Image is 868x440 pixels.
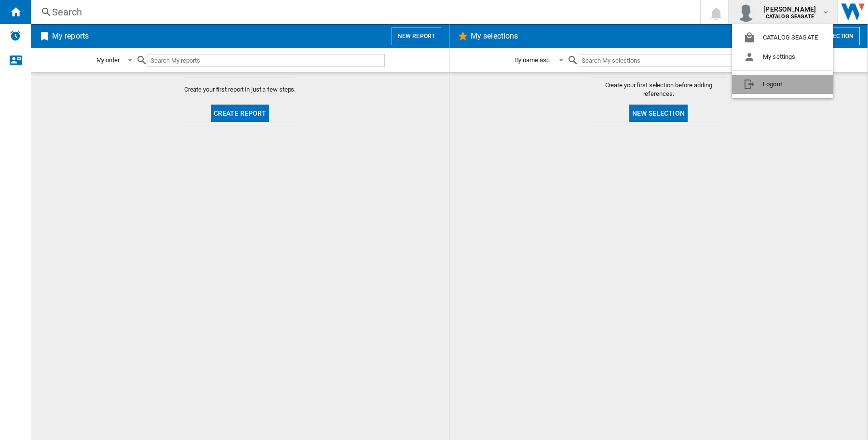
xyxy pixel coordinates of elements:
button: CATALOG SEAGATE [732,28,833,47]
button: My settings [732,47,833,67]
button: Logout [732,75,833,94]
